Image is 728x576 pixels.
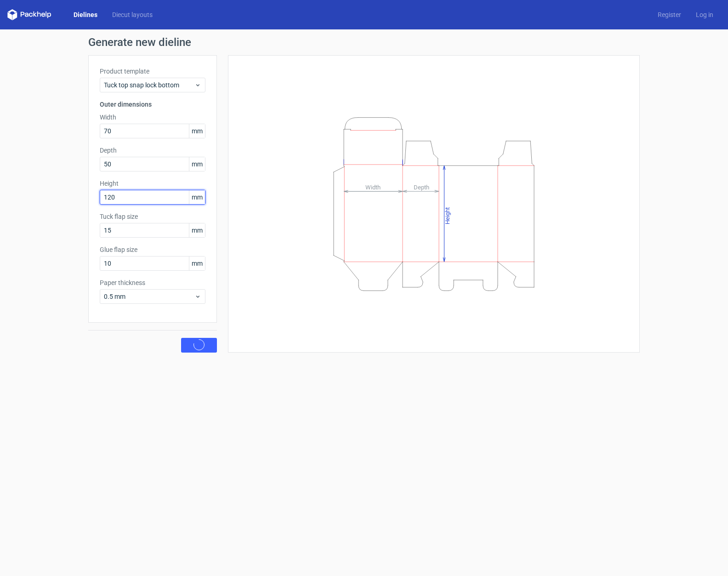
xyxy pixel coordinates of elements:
[189,190,205,204] span: mm
[189,124,205,138] span: mm
[189,257,205,270] span: mm
[100,245,205,254] label: Glue flap size
[414,183,429,190] tspan: Depth
[100,146,205,155] label: Depth
[444,207,451,224] tspan: Height
[104,80,194,90] span: Tuck top snap lock bottom
[100,67,205,76] label: Product template
[104,292,194,301] span: 0.5 mm
[365,183,381,190] tspan: Width
[100,113,205,122] label: Width
[100,278,205,287] label: Paper thickness
[189,157,205,171] span: mm
[189,223,205,237] span: mm
[100,212,205,221] label: Tuck flap size
[105,10,160,19] a: Diecut layouts
[100,179,205,188] label: Height
[100,100,205,109] h3: Outer dimensions
[66,10,105,19] a: Dielines
[688,10,721,19] a: Log in
[88,37,640,48] h1: Generate new dieline
[650,10,688,19] a: Register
